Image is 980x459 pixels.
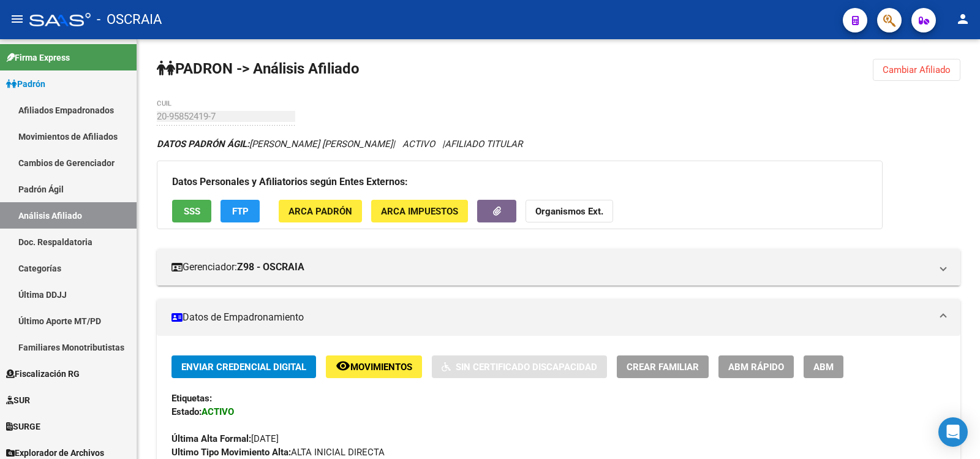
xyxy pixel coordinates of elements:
[171,393,212,404] strong: Etiquetas:
[804,355,843,378] button: ABM
[221,200,260,222] button: FTP
[157,138,249,150] strong: DATOS PADRÓN ÁGIL:
[279,200,362,222] button: ARCA Padrón
[718,355,794,378] button: ABM Rápido
[526,200,613,222] button: Organismos Ext.
[157,249,960,286] mat-expansion-panel-header: Gerenciador:Z98 - OSCRAIA
[171,355,316,378] button: Enviar Credencial Digital
[883,64,951,75] span: Cambiar Afiliado
[535,206,603,217] strong: Organismos Ext.
[232,206,249,217] span: FTP
[456,362,597,373] span: Sin Certificado Discapacidad
[171,433,251,444] strong: Última Alta Formal:
[288,206,352,217] span: ARCA Padrón
[350,362,412,373] span: Movimientos
[6,367,80,381] span: Fiscalización RG
[6,77,45,91] span: Padrón
[10,12,24,26] mat-icon: menu
[157,299,960,336] mat-expansion-panel-header: Datos de Empadronamiento
[627,362,699,373] span: Crear Familiar
[813,362,834,373] span: ABM
[445,138,522,150] span: AFILIADO TITULAR
[873,59,960,81] button: Cambiar Afiliado
[171,260,931,274] mat-panel-title: Gerenciador:
[171,447,385,458] span: ALTA INICIAL DIRECTA
[171,406,202,417] strong: Estado:
[157,60,360,77] strong: PADRON -> Análisis Afiliado
[97,6,162,33] span: - OSCRAIA
[172,200,211,222] button: SSS
[202,406,234,417] strong: ACTIVO
[157,138,522,150] i: | ACTIVO |
[172,173,867,191] h3: Datos Personales y Afiliatorios según Entes Externos:
[432,355,607,378] button: Sin Certificado Discapacidad
[617,355,709,378] button: Crear Familiar
[6,393,30,407] span: SUR
[938,417,968,447] div: Open Intercom Messenger
[181,362,306,373] span: Enviar Credencial Digital
[6,420,40,433] span: SURGE
[171,311,931,324] mat-panel-title: Datos de Empadronamiento
[326,355,422,378] button: Movimientos
[381,206,458,217] span: ARCA Impuestos
[171,433,279,444] span: [DATE]
[336,358,350,373] mat-icon: remove_red_eye
[728,362,784,373] span: ABM Rápido
[6,51,70,64] span: Firma Express
[371,200,468,222] button: ARCA Impuestos
[956,12,970,26] mat-icon: person
[184,206,200,217] span: SSS
[171,447,291,458] strong: Ultimo Tipo Movimiento Alta:
[157,138,393,150] span: [PERSON_NAME] [PERSON_NAME]
[237,260,304,274] strong: Z98 - OSCRAIA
